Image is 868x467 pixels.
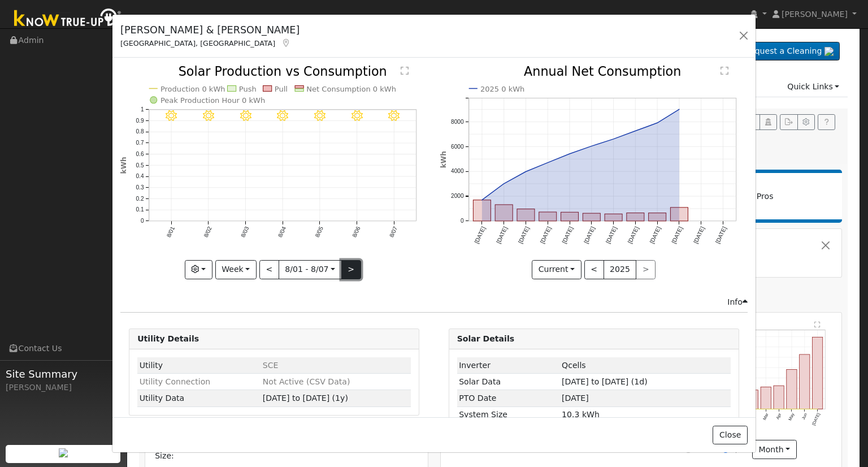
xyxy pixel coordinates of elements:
[655,121,659,126] circle: onclick=""
[389,110,400,122] i: 8/07 - Clear
[136,140,144,146] text: 0.7
[495,205,513,221] rect: onclick=""
[136,184,144,191] text: 0.3
[140,377,211,386] span: Utility Connection
[136,196,144,202] text: 0.2
[457,390,560,407] td: PTO Date
[120,23,300,37] h5: [PERSON_NAME] & [PERSON_NAME]
[501,181,506,186] circle: onclick=""
[240,226,250,239] text: 8/03
[451,119,464,125] text: 8000
[562,410,600,419] span: 10.3 kWh
[457,334,514,343] strong: Solar Details
[517,209,535,221] rect: onclick=""
[240,110,251,122] i: 8/03 - Clear
[263,394,348,403] span: [DATE] to [DATE] (1y)
[473,226,487,245] text: [DATE]
[495,226,509,245] text: [DATE]
[314,226,324,239] text: 8/05
[440,152,448,168] text: kWh
[457,374,560,390] td: Solar Data
[524,64,682,79] text: Annual Net Consumption
[277,226,287,239] text: 8/04
[137,390,261,407] td: Utility Data
[136,151,144,157] text: 0.6
[539,213,556,222] rect: onclick=""
[457,407,560,423] td: System Size
[561,213,578,222] rect: onclick=""
[567,152,572,156] circle: onclick=""
[341,260,361,279] button: >
[562,361,586,370] span: ID: 1514, authorized: 08/22/25
[583,226,596,245] text: [DATE]
[141,106,144,113] text: 1
[677,107,682,112] circle: onclick=""
[584,260,604,279] button: <
[523,170,528,174] circle: onclick=""
[583,214,600,222] rect: onclick=""
[277,110,289,122] i: 8/04 - Clear
[649,226,662,245] text: [DATE]
[451,144,464,150] text: 6000
[627,226,640,245] text: [DATE]
[275,85,288,93] text: Pull
[561,226,574,245] text: [DATE]
[473,200,491,221] rect: onclick=""
[351,226,362,239] text: 8/06
[480,85,525,93] text: 2025 0 kWh
[539,226,553,245] text: [DATE]
[460,218,463,224] text: 0
[136,174,144,180] text: 0.4
[517,226,531,245] text: [DATE]
[605,226,618,245] text: [DATE]
[120,157,128,174] text: kWh
[160,85,225,93] text: Production 0 kWh
[136,162,144,168] text: 0.5
[166,226,176,239] text: 8/01
[670,207,688,221] rect: onclick=""
[627,213,644,221] rect: onclick=""
[179,64,387,79] text: Solar Production vs Consumption
[351,110,363,122] i: 8/06 - MostlyClear
[136,207,144,213] text: 0.1
[714,226,728,245] text: [DATE]
[727,296,748,308] div: Info
[451,193,464,200] text: 2000
[239,85,257,93] text: Push
[166,110,177,122] i: 8/01 - Clear
[120,39,275,47] span: [GEOGRAPHIC_DATA], [GEOGRAPHIC_DATA]
[263,377,350,386] span: Not Active (CSV Data)
[457,357,560,374] td: Inverter
[713,426,747,445] button: Close
[307,85,397,93] text: Net Consumption 0 kWh
[562,377,648,386] span: [DATE] to [DATE] (1d)
[263,361,279,370] span: ID: null, authorized: 06/25/25
[203,110,214,122] i: 8/02 - Clear
[388,226,398,239] text: 8/07
[670,226,684,245] text: [DATE]
[611,137,615,141] circle: onclick=""
[633,129,637,133] circle: onclick=""
[721,67,728,76] text: 
[648,213,666,221] rect: onclick=""
[137,357,261,374] td: Utility
[605,214,622,222] rect: onclick=""
[281,38,291,47] a: Map
[589,144,593,149] circle: onclick=""
[314,110,325,122] i: 8/05 - Clear
[545,161,550,165] circle: onclick=""
[136,118,144,124] text: 0.9
[451,168,464,175] text: 4000
[479,198,484,202] circle: onclick=""
[259,260,279,279] button: <
[136,129,144,135] text: 0.8
[279,260,342,279] button: 8/01 - 8/07
[604,260,637,279] button: 2025
[203,226,213,239] text: 8/02
[692,226,706,245] text: [DATE]
[532,260,581,279] button: Current
[401,67,409,76] text: 
[562,394,589,403] span: [DATE]
[137,334,199,343] strong: Utility Details
[215,260,257,279] button: Week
